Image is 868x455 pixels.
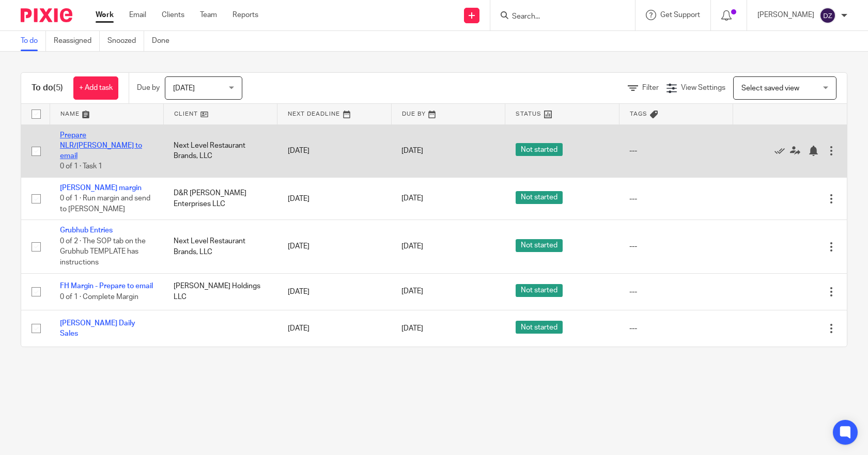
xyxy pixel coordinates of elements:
[516,191,563,204] span: Not started
[630,111,647,117] span: Tags
[516,143,563,156] span: Not started
[277,310,391,347] td: [DATE]
[401,147,423,154] span: [DATE]
[741,85,799,92] span: Select saved view
[629,241,722,252] div: ---
[54,31,100,51] a: Reassigned
[60,283,153,290] a: FH Margin - Prepare to email
[757,10,814,20] p: [PERSON_NAME]
[163,273,277,310] td: [PERSON_NAME] Holdings LLC
[129,10,146,20] a: Email
[53,84,63,92] span: (5)
[73,76,118,100] a: + Add task
[516,239,563,252] span: Not started
[277,124,391,178] td: [DATE]
[516,321,563,334] span: Not started
[401,325,423,332] span: [DATE]
[60,195,150,213] span: 0 of 1 · Run margin and send to [PERSON_NAME]
[173,85,195,92] span: [DATE]
[60,227,113,234] a: Grubhub Entries
[60,132,142,160] a: Prepare NLR/[PERSON_NAME] to email
[277,178,391,220] td: [DATE]
[819,7,836,24] img: svg%3E
[629,287,722,297] div: ---
[21,8,72,22] img: Pixie
[516,284,563,297] span: Not started
[107,31,144,51] a: Snoozed
[152,31,177,51] a: Done
[642,84,659,91] span: Filter
[233,10,258,20] a: Reports
[32,83,63,93] h1: To do
[162,10,184,20] a: Clients
[200,10,217,20] a: Team
[401,243,423,250] span: [DATE]
[629,146,722,156] div: ---
[401,195,423,202] span: [DATE]
[163,124,277,178] td: Next Level Restaurant Brands, LLC
[277,273,391,310] td: [DATE]
[629,194,722,204] div: ---
[137,83,160,93] p: Due by
[277,220,391,273] td: [DATE]
[163,220,277,273] td: Next Level Restaurant Brands, LLC
[60,320,135,337] a: [PERSON_NAME] Daily Sales
[511,12,604,22] input: Search
[21,31,46,51] a: To do
[629,323,722,334] div: ---
[60,184,142,192] a: [PERSON_NAME] margin
[96,10,114,20] a: Work
[401,288,423,295] span: [DATE]
[60,163,102,170] span: 0 of 1 · Task 1
[774,146,790,156] a: Mark as done
[660,11,700,19] span: Get Support
[60,293,138,301] span: 0 of 1 · Complete Margin
[163,178,277,220] td: D&R [PERSON_NAME] Enterprises LLC
[60,238,146,266] span: 0 of 2 · The SOP tab on the Grubhub TEMPLATE has instructions
[681,84,725,91] span: View Settings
